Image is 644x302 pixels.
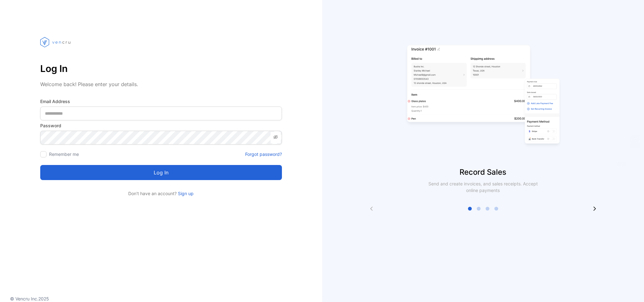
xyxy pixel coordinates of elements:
button: Log in [40,165,282,180]
a: Sign up [177,191,194,196]
label: Email Address [40,98,282,105]
p: Don't have an account? [40,190,282,197]
img: vencru logo [40,25,72,59]
p: Send and create invoices, and sales receipts. Accept online payments [423,180,543,194]
p: Log In [40,61,282,76]
label: Remember me [49,151,79,157]
label: Password [40,122,282,129]
p: Welcome back! Please enter your details. [40,80,282,88]
img: slider image [405,25,562,167]
a: Forgot password? [245,151,282,157]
